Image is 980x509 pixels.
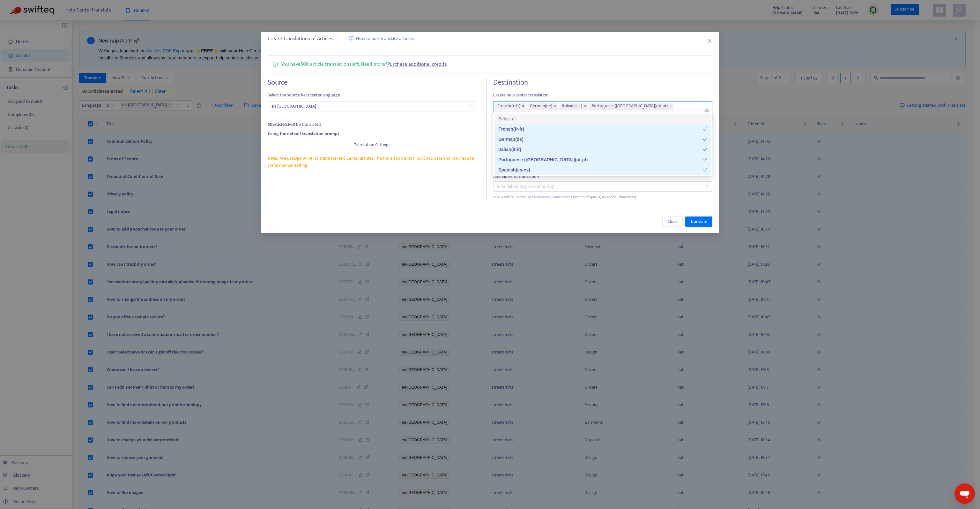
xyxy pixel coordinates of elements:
a: Purchase additional credits [387,60,447,69]
span: check [703,137,707,141]
span: check [703,157,707,162]
span: close [522,104,525,108]
span: check [703,168,707,172]
div: Labels will be normalized (lowercase, underscores instead of spaces, no special characters). [493,194,712,200]
span: Select the source help center language [268,92,477,99]
button: Close [706,37,713,44]
span: info-circle [273,60,278,67]
span: close [583,104,587,108]
strong: 50 article(s) [268,121,289,128]
button: Close [662,217,683,227]
div: We use to translate Help Center articles. The translation is not 100% accurate and may require so... [268,155,477,169]
div: French ( fr-fr ) [498,125,703,133]
a: How to bulk translate articles [349,35,414,42]
span: Translation Settings [354,141,390,148]
div: Italian ( it-it ) [498,146,703,153]
span: German ( de ) [530,103,552,110]
img: image-link [349,36,354,41]
span: Note: [268,155,278,162]
span: check [703,127,707,131]
span: close [669,104,672,108]
div: Using the default translation prompt [268,130,477,137]
button: Translate [685,217,712,227]
iframe: Bouton de lancement de la fenêtre de messagerie, conversation en cours [954,483,975,504]
span: Italian ( it-it ) [562,103,582,110]
div: Create Translations of Articles [268,35,713,43]
button: Translation Settings [268,140,477,150]
div: Select all [494,114,711,124]
div: will be translated [268,121,477,128]
div: Spanish ( es-es ) [498,166,703,173]
span: How to bulk translate articles [356,35,414,42]
h4: Source [268,78,477,87]
div: German ( de ) [498,136,703,143]
span: Close [667,218,678,225]
span: en-gb [271,102,473,111]
span: Create help center translation [493,92,712,99]
p: You have 500 article translations left. Need more? [281,60,447,68]
span: French ( fr-fr ) [497,103,520,110]
span: close [553,104,557,108]
span: close [707,38,712,43]
div: Select all [498,115,707,122]
a: OpenAI API [294,155,315,162]
span: close-circle [705,109,709,113]
div: Add labels to translation [493,173,712,180]
span: Portuguese ([GEOGRAPHIC_DATA]) ( pt-pt ) [592,103,668,110]
span: check [703,147,707,152]
span: Spanish ( es-es ) [497,111,524,119]
h4: Destination [493,78,712,87]
span: Translate [690,218,707,225]
div: Portuguese ([GEOGRAPHIC_DATA]) ( pt-pt ) [498,156,703,163]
